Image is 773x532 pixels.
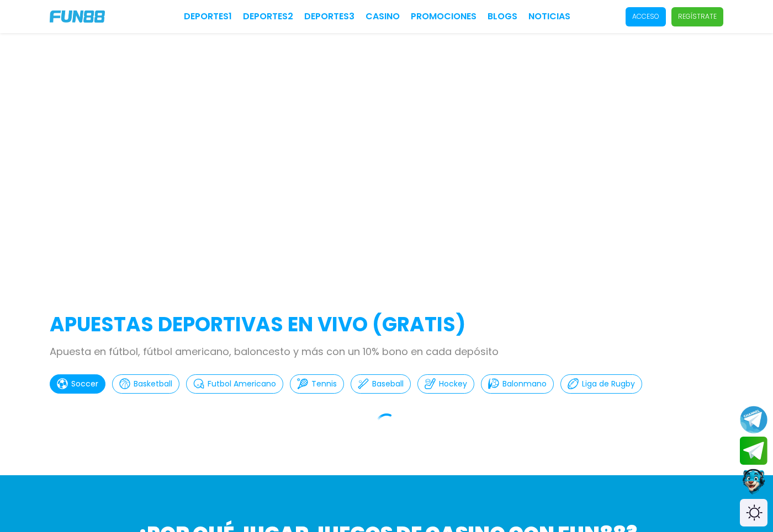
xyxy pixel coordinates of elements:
[290,374,344,394] button: Tennis
[740,499,767,526] div: Switch theme
[112,374,179,394] button: Basketball
[740,467,767,496] button: Contact customer service
[528,10,570,23] a: NOTICIAS
[488,10,517,23] a: BLOGS
[351,374,411,394] button: Baseball
[50,344,723,359] p: Apuesta en fútbol, fútbol americano, baloncesto y más con un 10% bono en cada depósito
[186,374,283,394] button: Futbol Americano
[243,10,293,23] a: Deportes2
[208,378,276,390] p: Futbol Americano
[582,378,635,390] p: Liga de Rugby
[740,437,767,465] button: Join telegram
[311,378,337,390] p: Tennis
[632,12,659,22] p: Acceso
[411,10,476,23] a: Promociones
[740,405,767,434] button: Join telegram channel
[71,378,98,390] p: Soccer
[502,378,547,390] p: Balonmano
[372,378,404,390] p: Baseball
[50,310,723,340] h2: APUESTAS DEPORTIVAS EN VIVO (gratis)
[366,10,400,23] a: CASINO
[184,10,232,23] a: Deportes1
[50,374,105,394] button: Soccer
[481,374,554,394] button: Balonmano
[50,10,105,23] img: Company Logo
[134,378,172,390] p: Basketball
[678,12,717,22] p: Regístrate
[560,374,642,394] button: Liga de Rugby
[304,10,354,23] a: Deportes3
[439,378,467,390] p: Hockey
[417,374,474,394] button: Hockey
